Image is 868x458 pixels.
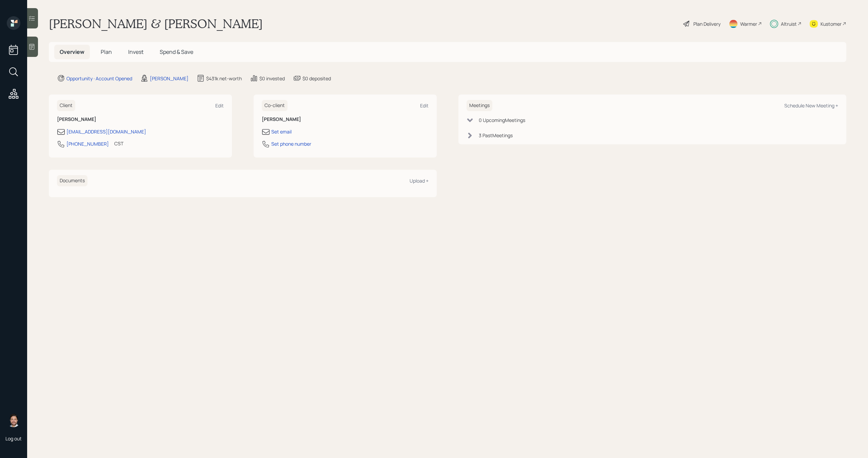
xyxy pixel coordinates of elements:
div: [EMAIL_ADDRESS][DOMAIN_NAME] [66,128,146,135]
div: Plan Delivery [693,20,721,27]
div: [PHONE_NUMBER] [66,140,109,147]
div: Edit [215,102,224,109]
h6: Documents [57,175,87,186]
h1: [PERSON_NAME] & [PERSON_NAME] [49,16,263,31]
div: [PERSON_NAME] [150,75,189,82]
h6: Meetings [467,100,492,111]
span: Plan [101,48,112,56]
div: $431k net-worth [206,75,242,82]
img: michael-russo-headshot.png [7,414,20,427]
div: Edit [420,102,429,109]
div: $0 deposited [302,75,331,82]
div: 0 Upcoming Meeting s [479,117,525,124]
div: Altruist [781,20,797,27]
div: Set email [271,128,292,135]
span: Invest [128,48,143,56]
h6: Co-client [262,100,288,111]
div: Warmer [740,20,757,27]
span: Spend & Save [160,48,193,56]
div: Schedule New Meeting + [784,102,838,109]
div: Log out [5,435,22,442]
h6: [PERSON_NAME] [262,117,429,122]
span: Overview [60,48,84,56]
div: CST [114,140,123,147]
div: Set phone number [271,140,311,147]
div: Kustomer [821,20,842,27]
h6: [PERSON_NAME] [57,117,224,122]
div: Upload + [410,178,429,184]
div: 3 Past Meeting s [479,132,513,139]
div: Opportunity · Account Opened [66,75,132,82]
h6: Client [57,100,75,111]
div: $0 invested [259,75,285,82]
